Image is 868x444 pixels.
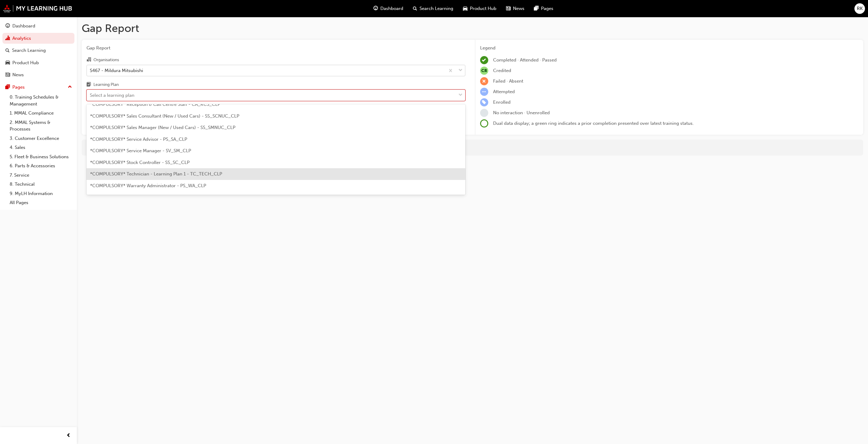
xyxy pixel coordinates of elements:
[470,5,496,12] span: Product Hub
[7,109,74,118] a: 1. MMAL Compliance
[408,2,458,15] a: search-iconSearch Learning
[2,82,74,93] button: Pages
[529,2,558,15] a: pages-iconPages
[86,144,859,151] div: For more in-depth analysis and data download, go to
[534,5,539,12] span: pages-icon
[90,137,187,142] span: *COMPULSORY* Service Advisor - PS_SA_CLP
[2,69,74,80] a: News
[90,67,143,74] div: S467 - Mildura Mitsubishi
[90,92,134,99] div: Select a learning plan
[380,5,403,12] span: Dashboard
[480,109,488,117] span: learningRecordVerb_NONE-icon
[90,125,235,130] span: *COMPULSORY* Sales Manager (New / Used Cars) - SS_SMNUC_CLP
[7,171,74,180] a: 7. Service
[90,183,206,188] span: *COMPULSORY* Warranty Administrator - PS_WA_CLP
[458,2,501,15] a: car-iconProduct Hub
[7,143,74,152] a: 4. Sales
[493,110,550,115] span: No interaction · Unenrolled
[480,56,488,64] span: learningRecordVerb_COMPLETE-icon
[493,78,523,84] span: Failed · Absent
[7,161,74,171] a: 6. Parts & Accessories
[480,77,488,85] span: learningRecordVerb_FAIL-icon
[463,5,467,12] span: car-icon
[480,88,488,96] span: learningRecordVerb_ATTEMPT-icon
[7,134,74,143] a: 3. Customer Excellence
[493,99,511,105] span: Enrolled
[458,91,463,99] span: down-icon
[86,57,91,63] span: organisation-icon
[90,160,190,165] span: *COMPULSORY* Stock Controller - SS_SC_CLP
[12,59,39,66] div: Product Hub
[86,45,465,52] span: Gap Report
[93,82,119,88] div: Learning Plan
[7,180,74,189] a: 8. Technical
[854,3,865,14] button: RK
[493,68,511,73] span: Credited
[12,23,35,30] div: Dashboard
[90,148,191,153] span: *COMPULSORY* Service Manager - SV_SM_CLP
[7,198,74,207] a: All Pages
[493,121,694,126] span: Dual data display; a green ring indicates a prior completion presented over latest training status.
[480,45,859,52] div: Legend
[7,118,74,134] a: 2. MMAL Systems & Processes
[90,102,220,107] span: *COMPULSORY* Reception & Call Centre Staff - CA_RCS_CLP
[2,45,74,56] a: Search Learning
[480,67,488,75] span: null-icon
[82,22,863,35] h1: Gap Report
[420,5,453,12] span: Search Learning
[5,48,10,53] span: search-icon
[12,47,46,54] div: Search Learning
[93,57,119,63] div: Organisations
[12,84,25,91] div: Pages
[90,113,239,119] span: *COMPULSORY* Sales Consultant (New / Used Cars) - SS_SCNUC_CLP
[2,20,74,32] a: Dashboard
[5,24,10,29] span: guage-icon
[5,85,10,90] span: pages-icon
[501,2,529,15] a: news-iconNews
[5,72,10,78] span: news-icon
[857,5,863,12] span: RK
[68,83,72,91] span: up-icon
[3,5,72,12] img: mmal
[2,33,74,44] a: Analytics
[5,36,10,41] span: chart-icon
[373,5,378,12] span: guage-icon
[369,2,408,15] a: guage-iconDashboard
[5,60,10,66] span: car-icon
[413,5,417,12] span: search-icon
[90,171,222,177] span: *COMPULSORY* Technician - Learning Plan 1 - TC_TECH_CLP
[458,67,463,74] span: down-icon
[66,432,71,439] span: prev-icon
[7,152,74,162] a: 5. Fleet & Business Solutions
[90,194,269,200] span: *COMPULSORY* Workshop Supervisor / Foreperson - Learning Plan 1 - TC_WSF_CLP
[493,89,515,94] span: Attempted
[12,71,24,78] div: News
[7,93,74,109] a: 0. Training Schedules & Management
[493,57,557,63] span: Completed · Attended · Passed
[480,98,488,106] span: learningRecordVerb_ENROLL-icon
[2,57,74,68] a: Product Hub
[86,82,91,88] span: learningplan-icon
[541,5,553,12] span: Pages
[7,189,74,198] a: 9. MyLH Information
[2,19,74,82] button: DashboardAnalyticsSearch LearningProduct HubNews
[506,5,511,12] span: news-icon
[513,5,524,12] span: News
